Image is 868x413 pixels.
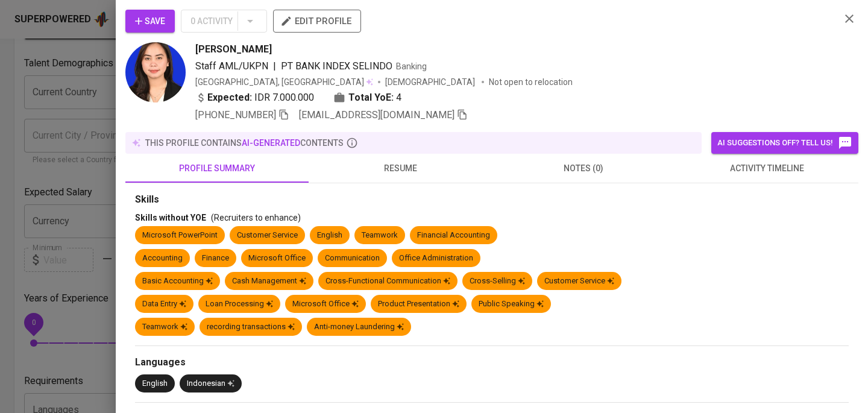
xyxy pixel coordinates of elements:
div: English [142,378,168,389]
span: edit profile [283,13,351,29]
div: Accounting [142,253,183,264]
span: resume [316,161,485,176]
span: activity timeline [682,161,851,176]
div: Anti-money Laundering [314,321,404,333]
div: Office Administration [399,253,473,264]
span: profile summary [133,161,301,176]
a: edit profile [273,16,361,25]
span: PT BANK INDEX SELINDO [281,60,392,72]
div: Languages [135,356,849,370]
div: Data Entry [142,298,186,310]
div: Communication [325,253,380,264]
span: [EMAIL_ADDRESS][DOMAIN_NAME] [299,109,454,121]
span: [DEMOGRAPHIC_DATA] [385,76,477,88]
button: edit profile [273,10,361,33]
div: Product Presentation [378,298,459,310]
b: Total YoE: [348,90,394,105]
div: Indonesian [187,378,234,389]
span: [PERSON_NAME] [195,42,272,57]
img: 71b571a38f22f34b1fd3f9334b62aba1.jpeg [125,42,186,102]
span: [PHONE_NUMBER] [195,109,276,121]
div: Customer Service [237,230,298,241]
div: Cross-Selling [470,276,525,287]
div: English [317,230,342,241]
span: Staff AML/UKPN [195,60,268,72]
div: Teamwork [362,230,398,241]
p: this profile contains contents [145,137,344,149]
div: Cross-Functional Communication [325,276,450,287]
b: Expected: [207,90,252,105]
div: Microsoft PowerPoint [142,230,218,241]
div: Financial Accounting [417,230,490,241]
span: 4 [396,90,401,105]
div: Microsoft Office [248,253,306,264]
button: Save [125,10,175,33]
div: Skills [135,193,849,207]
div: IDR 7.000.000 [195,90,314,105]
div: recording transactions [207,321,295,333]
div: Finance [202,253,229,264]
div: [GEOGRAPHIC_DATA], [GEOGRAPHIC_DATA] [195,76,373,88]
span: Save [135,14,165,29]
span: Skills without YOE [135,213,206,222]
div: Microsoft Office [292,298,359,310]
span: (Recruiters to enhance) [211,213,301,222]
span: AI-generated [242,138,300,148]
span: | [273,59,276,74]
span: Banking [396,61,427,71]
button: AI suggestions off? Tell us! [711,132,858,154]
div: Cash Management [232,276,306,287]
div: Basic Accounting [142,276,213,287]
p: Not open to relocation [489,76,573,88]
span: notes (0) [499,161,668,176]
div: Loan Processing [206,298,273,310]
div: Customer Service [544,276,614,287]
div: Teamwork [142,321,187,333]
span: AI suggestions off? Tell us! [717,136,852,150]
div: Public Speaking [479,298,544,310]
